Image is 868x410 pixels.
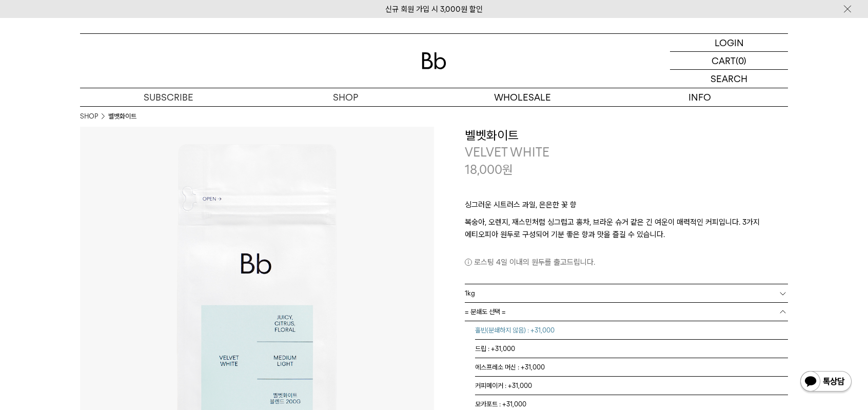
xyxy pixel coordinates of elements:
[670,34,788,52] a: LOGIN
[475,321,788,340] li: 홀빈(분쇄하지 않음) : +31,000
[385,5,483,14] a: 신규 회원 가입 시 3,000원 할인
[434,88,611,106] p: WHOLESALE
[736,52,746,69] p: (0)
[475,377,788,395] li: 커피메이커 : +31,000
[465,256,788,268] p: 로스팅 4일 이내의 원두를 출고드립니다.
[465,161,513,179] p: 18,000
[715,34,744,51] p: LOGIN
[712,52,736,69] p: CART
[475,358,788,377] li: 에스프레소 머신 : +31,000
[475,340,788,358] li: 드립 : +31,000
[799,370,853,395] img: 카카오톡 채널 1:1 채팅 버튼
[257,88,434,106] a: SHOP
[465,284,475,302] span: 1kg
[711,70,747,88] p: SEARCH
[80,88,257,106] a: SUBSCRIBE
[611,88,788,106] p: INFO
[502,162,513,177] span: 원
[80,111,98,122] a: SHOP
[465,303,506,321] span: = 분쇄도 선택 =
[465,216,788,241] p: 복숭아, 오렌지, 재스민처럼 싱그럽고 홍차, 브라운 슈거 같은 긴 여운이 매력적인 커피입니다. 3가지 에티오피아 원두로 구성되어 기분 좋은 향과 맛을 즐길 수 있습니다.
[465,127,788,144] h3: 벨벳화이트
[670,52,788,70] a: CART (0)
[108,111,136,122] li: 벨벳화이트
[422,52,446,69] img: 로고
[465,144,788,161] p: VELVET WHITE
[465,199,788,216] p: 싱그러운 시트러스 과일, 은은한 꽃 향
